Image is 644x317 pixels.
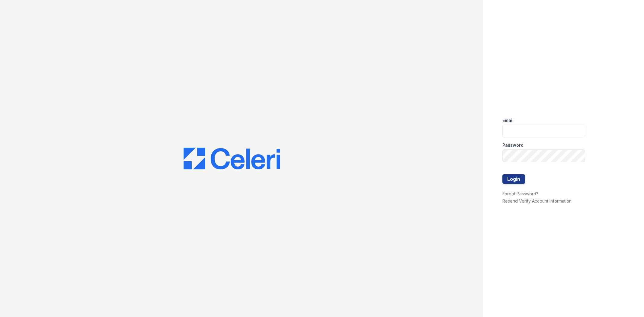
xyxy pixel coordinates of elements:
[502,142,524,148] label: Password
[502,198,572,203] a: Resend Verify Account Information
[502,117,514,123] label: Email
[184,148,280,169] img: CE_Logo_Blue-a8612792a0a2168367f1c8372b55b34899dd931a85d93a1a3d3e32e68fde9ad4.png
[502,174,525,184] button: Login
[502,191,538,196] a: Forgot Password?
